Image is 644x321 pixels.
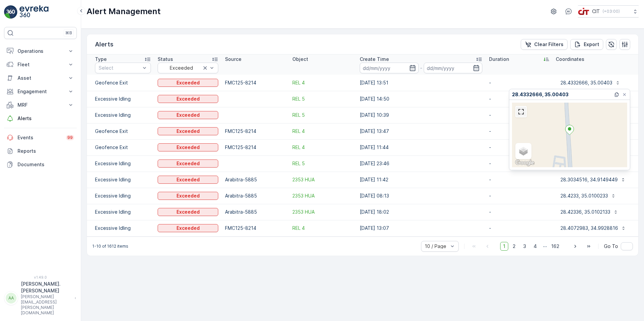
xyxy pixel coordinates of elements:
button: Exceeded [158,159,218,168]
a: REL 5 [292,112,305,118]
td: [DATE] 08:13 [356,188,486,204]
td: Geofence Exit [87,75,154,91]
td: - [486,107,553,123]
p: Fleet [18,61,63,68]
td: [DATE] 18:02 [356,204,486,220]
button: Exceeded [158,192,218,200]
p: [PERSON_NAME][EMAIL_ADDRESS][PERSON_NAME][DOMAIN_NAME] [21,294,71,316]
p: Type [95,56,107,63]
span: 2353 HUA [292,192,315,199]
p: Duration [489,56,509,63]
td: Excessive Idling [87,107,154,123]
p: Documents [18,161,74,168]
a: Documents [4,158,77,171]
button: Operations [4,44,77,58]
p: 1-10 of 1612 items [92,244,128,249]
input: dd/mm/yyyy [424,63,483,73]
p: ⌘B [65,30,72,36]
a: REL 4 [292,144,305,151]
a: REL 4 [292,225,305,231]
p: Operations [18,48,63,55]
button: Exceeded [158,95,218,103]
p: 28.4332666, 35.00403 [560,79,612,86]
p: Asset [18,75,63,81]
span: REL 4 [292,128,305,135]
td: Excessive Idling [87,220,154,236]
p: - [420,64,422,72]
a: View Fullscreen [516,107,526,117]
span: 4 [530,242,540,251]
span: REL 5 [292,160,305,167]
td: Excessive Idling [87,204,154,220]
td: [DATE] 14:50 [356,91,486,107]
td: [DATE] 23:46 [356,155,486,172]
button: MRF [4,98,77,112]
a: 2353 HUA [292,176,315,183]
div: AA [6,293,17,304]
a: 2353 HUA [292,209,315,215]
a: REL 4 [292,79,305,86]
td: - [486,91,553,107]
p: Export [584,41,599,48]
button: Exceeded [158,208,218,216]
img: logo_light-DOdMpM7g.png [20,5,49,19]
p: [PERSON_NAME].[PERSON_NAME] [21,281,71,294]
p: Source [225,56,241,63]
button: Fleet [4,58,77,71]
p: Create Time [360,56,389,63]
td: - [486,75,553,91]
td: - [486,155,553,172]
p: Alerts [95,40,114,49]
button: CIT(+03:00) [578,5,639,17]
button: Exceeded [158,224,218,232]
p: Object [292,56,308,63]
td: Arabitra-5885 [222,188,289,204]
td: Arabitra-5885 [222,204,289,220]
p: 99 [67,135,73,140]
p: 28.4233, 35.0100233 [560,192,608,199]
span: v 1.49.0 [4,275,77,279]
td: Arabitra-5885 [222,172,289,188]
p: Exceeded [176,192,200,199]
td: Excessive Idling [87,155,154,172]
td: [DATE] 11:42 [356,172,486,188]
p: 28.3034516, 34.9149449 [560,176,618,183]
button: Asset [4,71,77,85]
img: logo [4,5,18,19]
p: Select [99,65,140,71]
td: Excessive Idling [87,172,154,188]
p: Engagement [18,88,63,95]
td: FMC125-8214 [222,139,289,155]
span: 1 [500,242,508,251]
a: Alerts [4,112,77,125]
button: Exceeded [158,111,218,119]
td: - [486,139,553,155]
p: MRF [18,102,63,108]
p: Reports [18,148,74,154]
span: 3 [520,242,529,251]
img: cit-logo_pOk6rL0.png [578,8,589,15]
p: Exceeded [176,112,200,118]
p: ( +03:00 ) [603,9,620,14]
a: Reports [4,144,77,158]
button: Exceeded [158,79,218,87]
button: 28.4233, 35.0100233 [556,190,620,201]
td: Excessive Idling [87,91,154,107]
p: Exceeded [176,128,200,135]
p: Clear Filters [534,41,563,48]
button: AA[PERSON_NAME].[PERSON_NAME][PERSON_NAME][EMAIL_ADDRESS][PERSON_NAME][DOMAIN_NAME] [4,281,77,316]
a: REL 5 [292,96,305,102]
button: Clear Filters [521,39,568,50]
p: Events [18,134,62,141]
p: CIT [592,8,600,15]
td: [DATE] 13:07 [356,220,486,236]
td: - [486,188,553,204]
p: Exceeded [176,225,200,231]
input: dd/mm/yyyy [360,63,419,73]
button: Engagement [4,85,77,98]
button: 28.4332666, 35.00403 [556,77,624,88]
p: 28.42336, 35.0102133 [560,209,610,215]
